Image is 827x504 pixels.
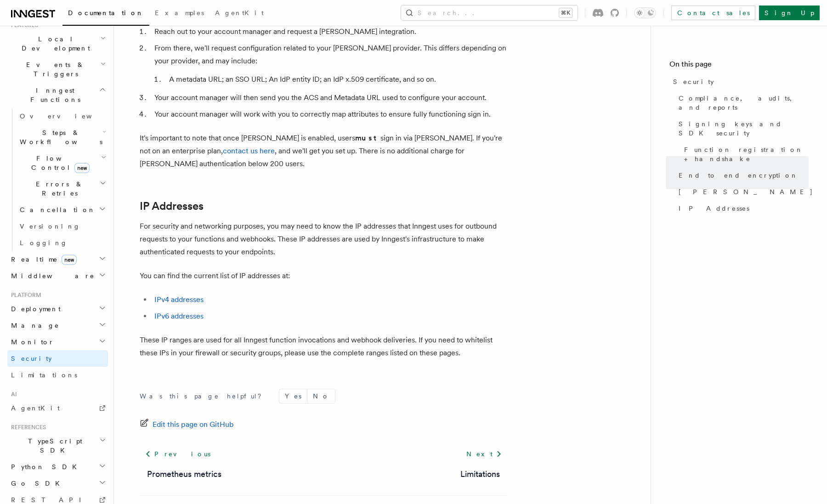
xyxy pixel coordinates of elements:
a: Overview [16,108,108,124]
button: Events & Triggers [7,56,108,82]
a: IPv4 addresses [154,295,204,304]
button: Go SDK [7,475,108,492]
button: No [307,389,335,403]
span: Security [673,77,714,86]
span: Deployment [7,304,61,314]
a: Versioning [16,218,108,235]
span: REST API [11,496,89,504]
a: End to end encryption [675,167,809,184]
a: Previous [140,446,215,462]
span: Documentation [68,9,144,17]
span: Flow Control [16,154,101,172]
span: Middleware [7,271,95,280]
button: Inngest Functions [7,82,108,108]
button: Local Development [7,31,108,56]
p: These IP ranges are used for all Inngest function invocations and webhook deliveries. If you need... [140,334,507,359]
a: Sign Up [759,6,820,20]
a: Signing keys and SDK security [675,116,809,141]
span: Errors & Retries [16,179,100,198]
a: IPv6 addresses [154,312,204,320]
span: AgentKit [215,9,264,17]
span: Versioning [20,223,80,230]
p: It's important to note that once [PERSON_NAME] is enabled, users sign in via [PERSON_NAME]. If yo... [140,132,507,170]
span: Inngest Functions [7,86,99,104]
button: Deployment [7,301,108,317]
a: Limitations [7,367,108,383]
span: Logging [20,239,68,246]
button: Cancellation [16,202,108,218]
span: Edit this page on GitHub [153,418,234,431]
button: Realtimenew [7,251,108,268]
a: Limitations [460,468,500,481]
a: Compliance, audits, and reports [675,90,809,116]
a: AgentKit [7,400,108,416]
span: End to end encryption [679,171,798,180]
button: Middleware [7,268,108,284]
button: TypeScript SDK [7,433,108,459]
kbd: ⌘K [559,8,572,17]
a: Documentation [62,3,149,26]
span: Realtime [7,255,77,264]
button: Yes [279,389,307,403]
a: Security [669,73,809,90]
span: Manage [7,321,59,330]
p: Was this page helpful? [140,392,268,401]
a: IP Addresses [675,200,809,217]
button: Python SDK [7,459,108,475]
a: Next [461,446,507,462]
span: Cancellation [16,205,96,214]
button: Errors & Retries [16,176,108,202]
li: Your account manager will work with you to correctly map attributes to ensure fully functioning s... [152,108,507,121]
span: TypeScript SDK [7,437,99,455]
button: Steps & Workflows [16,124,108,150]
a: Function registration + handshake [680,141,809,167]
a: Edit this page on GitHub [140,418,234,431]
span: Signing keys and SDK security [679,119,809,138]
span: Platform [7,291,41,299]
span: Examples [155,9,204,17]
li: Your account manager will then send you the ACS and Metadata URL used to configure your account. [152,91,507,104]
p: For security and networking purposes, you may need to know the IP addresses that Inngest uses for... [140,220,507,258]
li: A metadata URL; an SSO URL; An IdP entity ID; an IdP x.509 certificate, and so on. [166,73,507,86]
a: Prometheus metrics [147,468,221,481]
span: AI [7,391,17,398]
span: [PERSON_NAME] [679,187,813,196]
h4: On this page [669,59,809,73]
p: You can find the current list of IP addresses at: [140,269,507,282]
span: Compliance, audits, and reports [679,94,809,112]
a: Contact sales [671,6,755,20]
span: new [62,255,77,265]
a: Logging [16,235,108,251]
button: Monitor [7,334,108,350]
strong: must [355,134,380,142]
button: Manage [7,317,108,334]
span: Limitations [11,371,77,379]
span: Local Development [7,34,100,53]
a: contact us here [223,146,275,155]
li: Reach out to your account manager and request a [PERSON_NAME] integration. [152,25,507,38]
a: Security [7,350,108,367]
span: Security [11,355,52,362]
span: Function registration + handshake [684,145,809,163]
span: new [74,163,90,173]
span: Monitor [7,337,54,347]
li: From there, we'll request configuration related to your [PERSON_NAME] provider. This differs depe... [152,42,507,86]
button: Flow Controlnew [16,150,108,176]
a: IP Addresses [140,200,204,213]
span: References [7,424,46,431]
span: Steps & Workflows [16,128,102,146]
span: Go SDK [7,479,65,488]
div: Inngest Functions [7,108,108,251]
button: Toggle dark mode [634,7,656,18]
button: Search...⌘K [401,6,578,20]
a: AgentKit [210,3,269,25]
span: Events & Triggers [7,60,100,78]
span: AgentKit [11,404,60,412]
a: [PERSON_NAME] [675,184,809,200]
span: IP Addresses [679,204,749,213]
span: Python SDK [7,462,82,471]
span: Overview [20,112,114,120]
a: Examples [149,3,210,25]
